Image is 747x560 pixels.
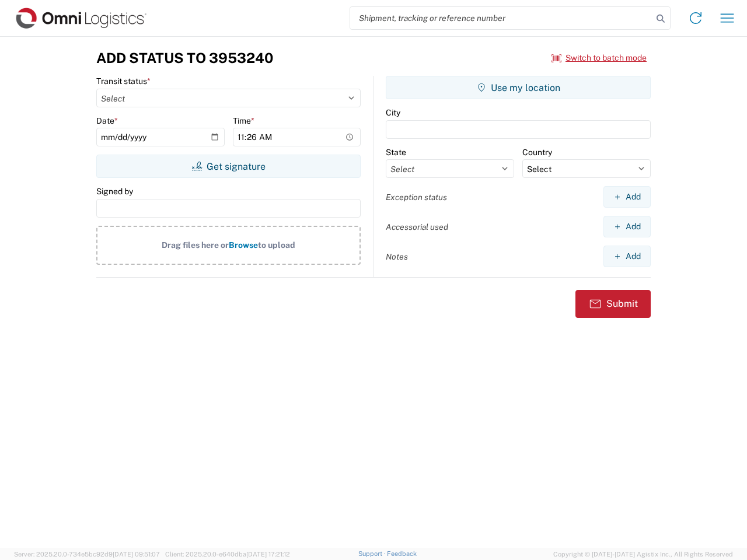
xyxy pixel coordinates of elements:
[575,290,651,318] button: Submit
[386,251,408,262] label: Notes
[603,186,651,208] button: Add
[386,222,448,232] label: Accessorial used
[358,550,388,557] a: Support
[165,551,290,558] span: Client: 2025.20.0-e640dba
[603,216,651,237] button: Add
[553,549,733,559] span: Copyright © [DATE]-[DATE] Agistix Inc., All Rights Reserved
[14,551,160,558] span: Server: 2025.20.0-734e5bc92d9
[246,551,290,558] span: [DATE] 17:21:12
[229,240,258,250] span: Browse
[258,240,295,250] span: to upload
[96,116,118,126] label: Date
[386,76,651,99] button: Use my location
[96,155,361,178] button: Get signature
[386,147,406,157] label: State
[522,147,552,157] label: Country
[233,116,254,126] label: Time
[350,7,652,29] input: Shipment, tracking or reference number
[96,50,273,66] h3: Add Status to 3953240
[113,551,160,558] span: [DATE] 09:51:07
[96,76,151,86] label: Transit status
[603,246,651,267] button: Add
[386,192,447,202] label: Exception status
[96,186,133,197] label: Signed by
[162,240,229,250] span: Drag files here or
[551,48,647,68] button: Switch to batch mode
[386,107,400,118] label: City
[387,550,417,557] a: Feedback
